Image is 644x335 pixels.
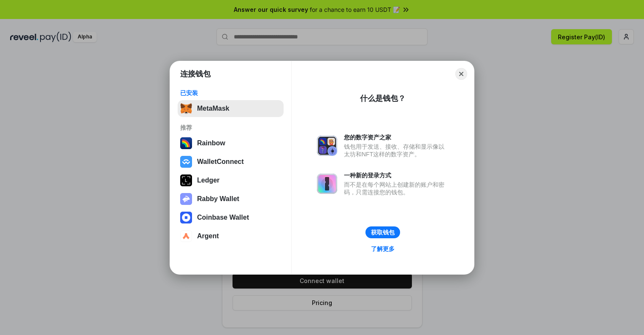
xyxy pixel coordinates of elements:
div: Ledger [197,177,219,184]
button: Rainbow [178,135,284,152]
div: Rabby Wallet [197,195,239,203]
a: 了解更多 [366,243,400,254]
button: 获取钱包 [365,226,400,238]
button: Coinbase Wallet [178,209,284,226]
div: 推荐 [180,124,281,131]
div: Argent [197,232,219,240]
img: svg+xml,%3Csvg%20width%3D%2228%22%20height%3D%2228%22%20viewBox%3D%220%200%2028%2028%22%20fill%3D... [180,212,192,223]
img: svg+xml,%3Csvg%20xmlns%3D%22http%3A%2F%2Fwww.w3.org%2F2000%2Fsvg%22%20width%3D%2228%22%20height%3... [180,174,192,186]
div: 已安装 [180,89,281,97]
button: Ledger [178,172,284,189]
div: Coinbase Wallet [197,214,249,221]
img: svg+xml,%3Csvg%20xmlns%3D%22http%3A%2F%2Fwww.w3.org%2F2000%2Fsvg%22%20fill%3D%22none%22%20viewBox... [317,136,337,156]
div: 而不是在每个网站上创建新的账户和密码，只需连接您的钱包。 [344,181,449,196]
div: 您的数字资产之家 [344,133,449,141]
div: MetaMask [197,105,229,112]
button: MetaMask [178,100,284,117]
img: svg+xml,%3Csvg%20fill%3D%22none%22%20height%3D%2233%22%20viewBox%3D%220%200%2035%2033%22%20width%... [180,103,192,114]
button: Close [455,68,467,80]
div: 钱包用于发送、接收、存储和显示像以太坊和NFT这样的数字资产。 [344,143,449,158]
div: WalletConnect [197,158,244,166]
h1: 连接钱包 [180,69,211,79]
div: 什么是钱包？ [360,93,406,103]
img: svg+xml,%3Csvg%20width%3D%22120%22%20height%3D%22120%22%20viewBox%3D%220%200%20120%20120%22%20fil... [180,137,192,149]
div: 获取钱包 [371,229,395,236]
button: WalletConnect [178,153,284,170]
div: Rainbow [197,139,225,147]
img: svg+xml,%3Csvg%20xmlns%3D%22http%3A%2F%2Fwww.w3.org%2F2000%2Fsvg%22%20fill%3D%22none%22%20viewBox... [317,174,337,194]
button: Rabby Wallet [178,191,284,207]
div: 一种新的登录方式 [344,172,449,179]
img: svg+xml,%3Csvg%20width%3D%2228%22%20height%3D%2228%22%20viewBox%3D%220%200%2028%2028%22%20fill%3D... [180,156,192,168]
button: Argent [178,228,284,245]
img: svg+xml,%3Csvg%20width%3D%2228%22%20height%3D%2228%22%20viewBox%3D%220%200%2028%2028%22%20fill%3D... [180,230,192,242]
img: svg+xml,%3Csvg%20xmlns%3D%22http%3A%2F%2Fwww.w3.org%2F2000%2Fsvg%22%20fill%3D%22none%22%20viewBox... [180,193,192,205]
div: 了解更多 [371,245,395,253]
